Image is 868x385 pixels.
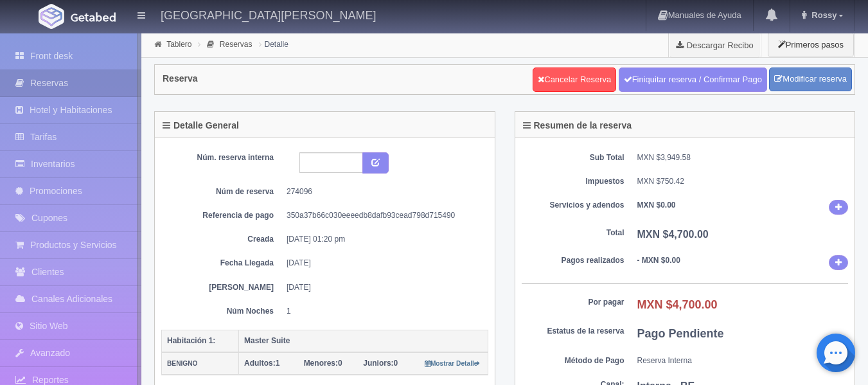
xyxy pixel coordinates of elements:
[533,67,616,92] a: Cancelar Reserva
[287,234,479,245] dd: [DATE] 01:20 pm
[637,152,849,163] dd: MXN $3,949.58
[256,38,292,50] li: Detalle
[522,355,624,366] dt: Método de Pago
[239,330,488,352] th: Master Suite
[167,336,215,345] b: Habitación 1:
[522,228,624,238] dt: Total
[71,12,116,22] img: Getabed
[171,210,274,221] dt: Referencia de pago
[522,176,624,187] dt: Impuestos
[637,355,849,366] dd: Reserva Interna
[363,359,393,368] strong: Juniors:
[304,359,342,368] span: 0
[522,255,624,266] dt: Pagos realizados
[171,306,274,317] dt: Núm Noches
[166,40,191,49] a: Tablero
[287,210,479,221] dd: 350a37b66c030eeeedb8dafb93cead798d715490
[287,258,479,269] dd: [DATE]
[171,186,274,197] dt: Núm de reserva
[522,152,624,163] dt: Sub Total
[171,152,274,163] dt: Núm. reserva interna
[287,282,479,293] dd: [DATE]
[619,67,767,92] a: Finiquitar reserva / Confirmar Pago
[523,121,632,130] h4: Resumen de la reserva
[808,10,837,20] span: Rossy
[637,201,676,210] b: MXN $0.00
[669,32,761,58] a: Descargar Recibo
[287,186,479,197] dd: 274096
[425,360,481,367] small: Mostrar Detalle
[522,326,624,337] dt: Estatus de la reserva
[522,297,624,308] dt: Por pagar
[522,200,624,211] dt: Servicios y adendos
[363,359,398,368] span: 0
[637,327,724,340] b: Pago Pendiente
[637,229,709,240] b: MXN $4,700.00
[163,121,239,130] h4: Detalle General
[167,360,198,367] small: BENIGNO
[163,74,198,84] h4: Reserva
[769,67,852,91] a: Modificar reserva
[637,256,680,265] b: - MXN $0.00
[425,359,481,368] a: Mostrar Detalle
[161,6,376,22] h4: [GEOGRAPHIC_DATA][PERSON_NAME]
[637,298,718,311] b: MXN $4,700.00
[39,4,64,29] img: Getabed
[171,234,274,245] dt: Creada
[768,32,854,57] button: Primeros pasos
[171,282,274,293] dt: [PERSON_NAME]
[244,359,279,368] span: 1
[304,359,338,368] strong: Menores:
[220,40,252,49] a: Reservas
[244,359,276,368] strong: Adultos:
[287,306,479,317] dd: 1
[637,176,849,187] dd: MXN $750.42
[171,258,274,269] dt: Fecha Llegada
